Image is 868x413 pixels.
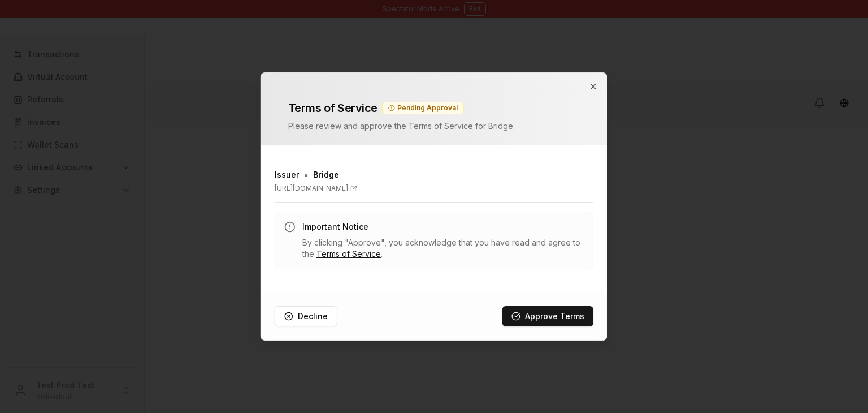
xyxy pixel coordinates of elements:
[302,221,584,233] h3: Important Notice
[288,100,377,116] h2: Terms of Service
[275,306,337,326] button: Decline
[382,102,464,114] div: Pending Approval
[316,249,381,259] a: Terms of Service
[313,169,339,180] span: Bridge
[275,184,593,193] a: [URL][DOMAIN_NAME]
[275,169,299,180] h3: Issuer
[502,306,593,326] button: Approve Terms
[302,237,584,260] p: By clicking "Approve", you acknowledge that you have read and agree to the .
[303,168,309,182] span: •
[288,121,580,132] p: Please review and approve the Terms of Service for Bridge .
